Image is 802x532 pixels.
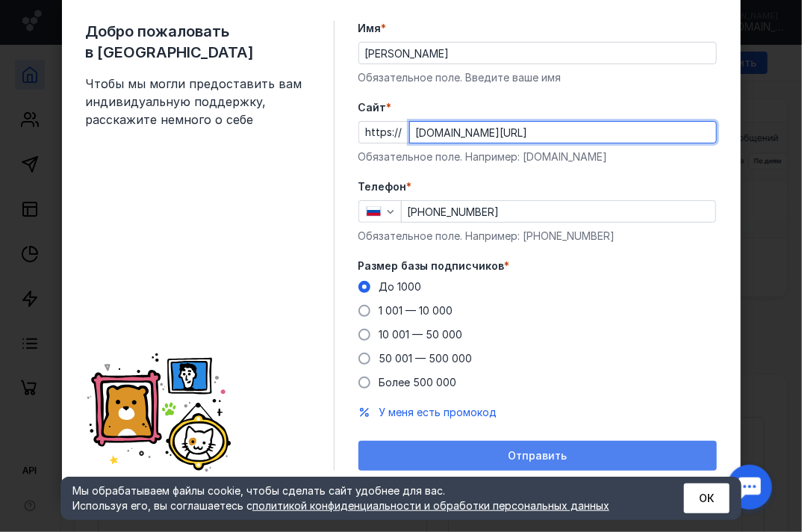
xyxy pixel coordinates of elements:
[379,304,453,317] span: 1 001 — 10 000
[358,21,382,36] span: Имя
[86,75,310,129] span: Чтобы мы могли предоставить вам индивидуальную поддержку, расскажите немного о себе
[72,483,647,513] div: Мы обрабатываем файлы cookie, чтобы сделать сайт удобнее для вас. Используя его, вы соглашаетесь c
[358,229,717,244] div: Обязательное поле. Например: [PHONE_NUMBER]
[358,70,717,85] div: Обязательное поле. Введите ваше имя
[379,406,497,418] span: У меня есть промокод
[684,483,730,513] button: ОК
[358,179,407,194] span: Телефон
[508,450,567,463] span: Отправить
[379,280,422,293] span: До 1000
[379,376,457,389] span: Более 500 000
[379,352,473,365] span: 50 001 — 500 000
[358,149,717,164] div: Обязательное поле. Например: [DOMAIN_NAME]
[358,441,717,471] button: Отправить
[358,259,505,273] span: Размер базы подписчиков
[379,328,463,341] span: 10 001 — 50 000
[252,499,609,512] a: политикой конфиденциальности и обработки персональных данных
[86,21,310,63] span: Добро пожаловать в [GEOGRAPHIC_DATA]
[379,405,497,420] button: У меня есть промокод
[358,100,387,115] span: Cайт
